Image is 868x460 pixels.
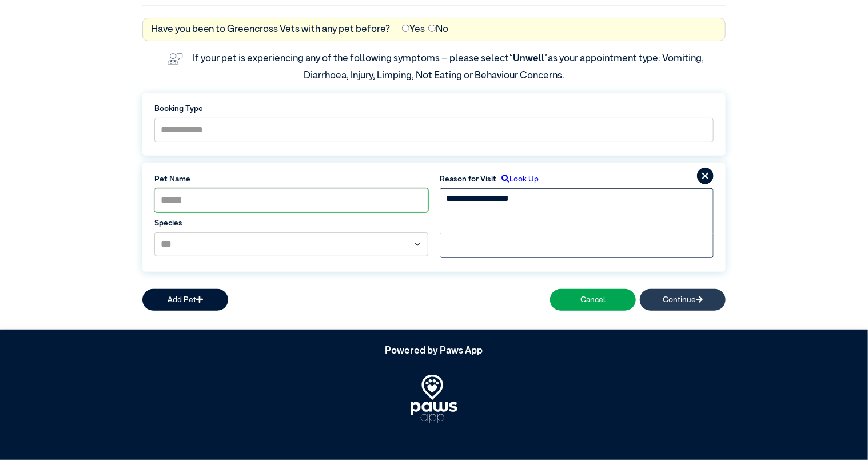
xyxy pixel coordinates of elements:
[509,54,548,64] span: “Unwell”
[151,22,391,37] label: Have you been to Greencross Vets with any pet before?
[402,22,425,37] label: Yes
[193,54,706,81] label: If your pet is experiencing any of the following symptoms – please select as your appointment typ...
[142,346,726,357] h5: Powered by Paws App
[428,22,448,37] label: No
[154,103,714,114] label: Booking Type
[402,25,409,32] input: Yes
[550,289,636,310] button: Cancel
[640,289,726,310] button: Continue
[164,49,187,69] img: vet
[411,375,457,423] img: PawsApp
[428,25,436,32] input: No
[154,217,428,229] label: Species
[154,173,428,185] label: Pet Name
[142,289,228,310] button: Add Pet
[440,173,496,185] label: Reason for Visit
[496,173,539,185] label: Look Up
